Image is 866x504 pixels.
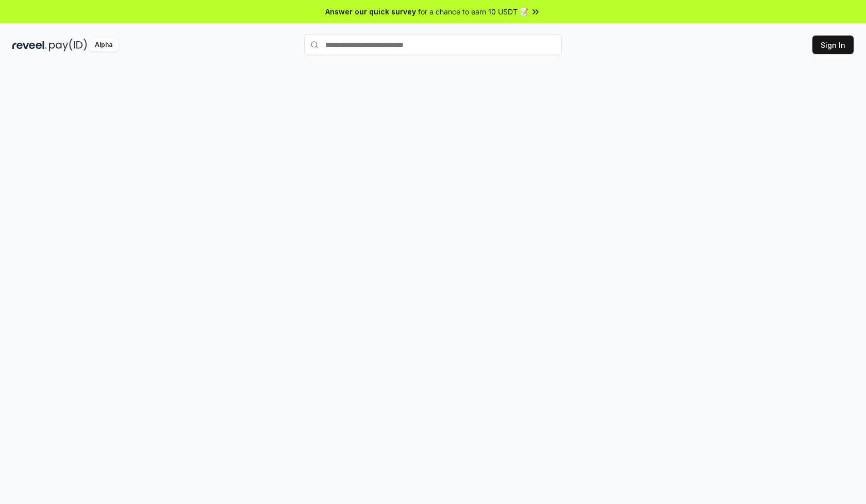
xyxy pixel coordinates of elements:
[89,39,118,51] div: Alpha
[325,6,416,17] span: Answer our quick survey
[49,39,87,51] img: pay_id
[12,39,47,51] img: reveel_dark
[812,36,854,54] button: Sign In
[418,6,528,17] span: for a chance to earn 10 USDT 📝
